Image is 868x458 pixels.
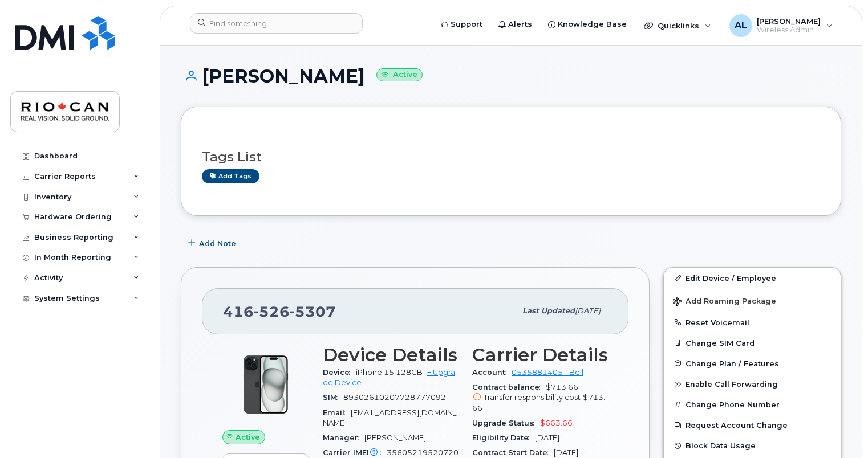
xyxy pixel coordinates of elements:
[664,435,841,456] button: Block Data Usage
[343,393,446,402] span: 89302610207728777092
[664,312,841,333] button: Reset Voicemail
[664,415,841,435] button: Request Account Change
[472,419,540,427] span: Upgrade Status
[472,383,608,414] span: $713.66
[254,303,290,320] span: 526
[472,393,605,412] span: $713.66
[472,383,546,391] span: Contract balance
[323,408,456,427] span: [EMAIL_ADDRESS][DOMAIN_NAME]
[323,345,459,365] h3: Device Details
[664,394,841,415] button: Change Phone Number
[202,169,259,183] a: Add tags
[472,345,608,365] h3: Carrier Details
[376,68,423,81] small: Active
[472,434,535,442] span: Eligibility Date
[575,306,601,315] span: [DATE]
[364,434,426,442] span: [PERSON_NAME]
[199,238,236,249] span: Add Note
[202,150,820,164] h3: Tags List
[323,368,356,377] span: Device
[323,393,343,402] span: SIM
[290,303,336,320] span: 5307
[181,66,841,86] h1: [PERSON_NAME]
[664,268,841,288] a: Edit Device / Employee
[232,350,300,419] img: iPhone_15_Black.png
[673,297,776,308] span: Add Roaming Package
[664,353,841,374] button: Change Plan / Features
[554,448,578,457] span: [DATE]
[472,448,554,457] span: Contract Start Date
[236,432,260,443] span: Active
[356,368,423,377] span: iPhone 15 128GB
[223,303,336,320] span: 416
[522,306,575,315] span: Last updated
[472,368,512,377] span: Account
[664,289,841,312] button: Add Roaming Package
[686,380,778,389] span: Enable Call Forwarding
[323,408,351,417] span: Email
[512,368,583,377] a: 0535881405 - Bell
[181,233,246,253] button: Add Note
[484,393,581,402] span: Transfer responsibility cost
[535,434,559,442] span: [DATE]
[664,374,841,394] button: Enable Call Forwarding
[686,359,779,367] span: Change Plan / Features
[664,333,841,353] button: Change SIM Card
[540,419,573,427] span: $663.66
[323,448,387,457] span: Carrier IMEI
[323,434,364,442] span: Manager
